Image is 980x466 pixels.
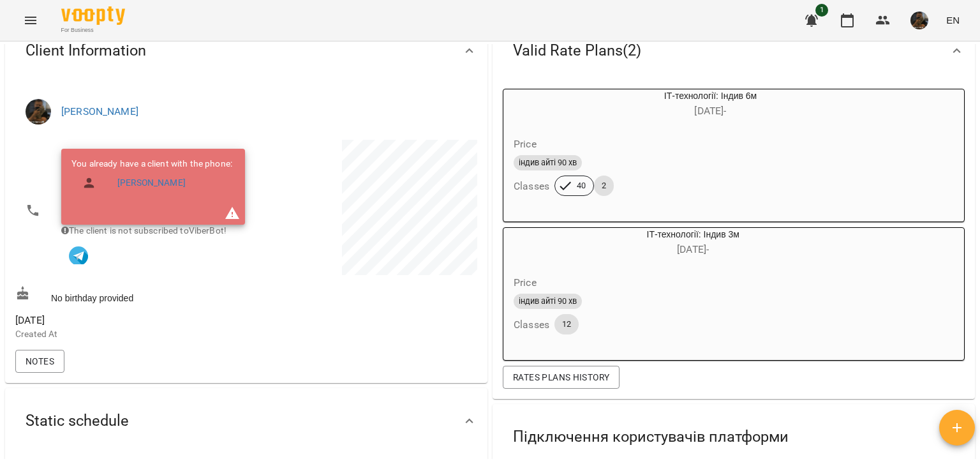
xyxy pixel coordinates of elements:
[565,228,821,259] div: ІТ-технології: Індив 3м
[61,105,138,117] a: [PERSON_NAME]
[565,89,856,120] div: ІТ-технології: Індив 6м
[815,4,828,17] span: 1
[61,6,125,25] img: Voopty Logo
[503,228,565,259] div: ІТ-технології: Індив 3м
[13,283,246,307] div: No birthday provided
[15,5,46,36] button: Menu
[26,99,51,124] img: Сорока Ростислав
[493,18,975,84] div: Valid Rate Plans(2)
[26,41,146,61] span: Client Information
[514,274,537,292] h6: Price
[594,180,614,192] span: 2
[554,319,579,330] span: 12
[514,157,582,169] span: індив айті 90 хв
[910,11,928,29] img: 38836d50468c905d322a6b1b27ef4d16.jpg
[503,228,821,350] button: ІТ-технології: Індив 3м[DATE]- Priceіндив айті 90 хвClasses12
[513,41,641,61] span: Valid Rate Plans ( 2 )
[5,388,487,454] div: Static schedule
[15,313,244,328] span: [DATE]
[941,8,965,32] button: EN
[503,366,620,389] button: Rates Plans History
[694,105,726,117] span: [DATE] -
[61,237,96,272] button: In touch with VooptyBot
[514,177,549,195] h6: Classes
[71,158,232,200] ul: You already have a client with the phone:
[15,328,244,341] p: Created At
[513,370,609,385] span: Rates Plans History
[946,13,960,27] span: EN
[514,135,537,153] h6: Price
[503,89,565,120] div: ІТ-технології: Індив 6м
[503,89,856,211] button: ІТ-технології: Індив 6м[DATE]- Priceіндив айті 90 хвClasses402
[5,18,487,84] div: Client Information
[26,354,54,369] span: Notes
[26,411,129,431] span: Static schedule
[61,26,125,34] span: For Business
[15,350,64,373] button: Notes
[513,427,789,447] span: Підключення користувачів платформи
[569,180,593,192] span: 40
[61,225,226,236] span: The client is not subscribed to ViberBot!
[117,177,186,190] a: [PERSON_NAME]
[69,246,88,266] img: Telegram
[677,243,709,255] span: [DATE] -
[514,296,582,307] span: індив айті 90 хв
[514,316,549,334] h6: Classes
